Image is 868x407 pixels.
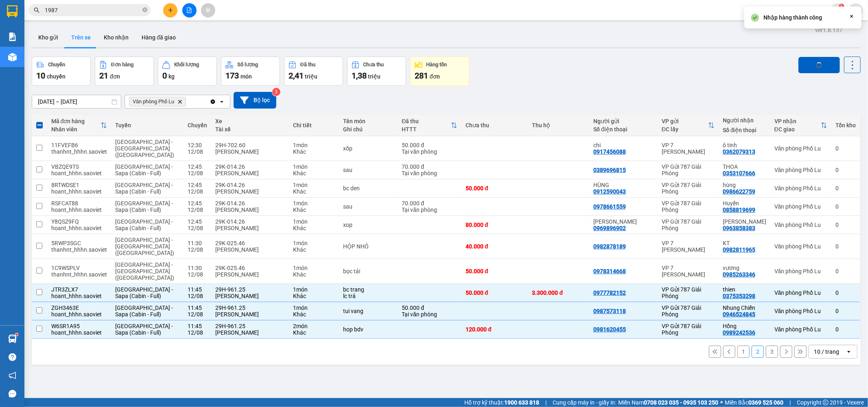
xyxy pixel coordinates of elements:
div: 0987573118 [593,308,626,314]
div: 12/08 [188,188,207,195]
div: [PERSON_NAME] [215,293,285,299]
span: tuanbq_vplu.saoviet [759,5,831,15]
span: Cung cấp máy in - giấy in: [553,398,616,407]
button: Hàng tồn281đơn [410,57,469,86]
div: Văn phòng Phố Lu [774,145,827,152]
div: ĐC lấy [662,126,708,133]
div: Khác [293,170,335,176]
div: Khối lượng [174,62,199,67]
div: hoant_hhhn.saoviet [51,207,107,213]
div: W6SR1A95 [51,323,107,329]
img: logo-vxr [7,5,17,17]
div: 0858819699 [723,207,755,213]
div: [PERSON_NAME] [215,207,285,213]
div: 0375353298 [723,293,755,299]
img: warehouse-icon [8,53,17,61]
span: kg [168,73,175,80]
span: 10 [36,71,45,81]
div: 29K-014.26 [215,200,285,207]
span: đơn [430,73,440,80]
div: 12:30 [188,142,207,148]
div: [PERSON_NAME] [215,329,285,336]
div: ĐC giao [774,126,821,133]
div: Văn phòng Phố Lu [774,167,827,173]
button: plus [163,3,177,17]
button: Đơn hàng21đơn [95,57,154,86]
div: 11:45 [188,286,207,293]
div: Tại văn phòng [402,311,457,318]
div: 12/08 [188,246,207,253]
div: 12/08 [188,225,207,231]
div: 11:30 [188,240,207,246]
div: thanhnt_hhhn.saoviet [51,271,107,278]
div: hop bdv [343,326,394,333]
div: Chưa thu [466,122,524,128]
div: [PERSON_NAME] [215,225,285,231]
div: bc trang [343,286,394,293]
button: Kho gửi [32,28,65,47]
div: bọc tải [343,268,394,274]
div: 1 món [293,182,335,188]
div: 1 món [293,305,335,311]
button: 3 [766,346,778,358]
div: 1 món [293,163,335,170]
span: Miền Bắc [725,398,783,407]
div: VP Gửi 787 Giải Phóng [662,163,715,176]
button: Trên xe [65,28,97,47]
div: 12/08 [188,329,207,336]
div: xop [343,222,394,228]
div: hoant_hhhn.saoviet [51,329,107,336]
strong: 0708 023 035 - 0935 103 250 [644,399,718,406]
div: ô tinh [723,142,766,148]
div: 12/08 [188,271,207,278]
div: 1 món [293,142,335,148]
div: 1C9WSPLV [51,265,107,271]
div: thien [723,286,766,293]
span: 21 [99,71,108,81]
div: Khác [293,293,335,299]
div: VBZQE9TS [51,163,107,170]
div: thanhnt_hhhn.saoviet [51,246,107,253]
div: 10 / trang [814,348,839,356]
div: Số điện thoại [723,127,766,133]
div: 29K-025.46 [215,265,285,271]
img: warehouse-icon [8,335,17,343]
div: sau [343,167,394,173]
div: RSFCAT88 [51,200,107,207]
button: Hàng đã giao [135,28,182,47]
div: Thu hộ [532,122,585,128]
div: 12:45 [188,218,207,225]
div: 0981620455 [593,326,626,333]
div: HỘP NHỎ [343,243,394,250]
div: hoant_hhhn.saoviet [51,311,107,318]
div: 0362079313 [723,148,755,155]
div: 40.000 đ [466,243,524,250]
div: VP nhận [774,118,821,124]
svg: Close [848,13,855,20]
div: Khác [293,188,335,195]
div: Khác [293,207,335,213]
button: aim [201,3,215,17]
div: [PERSON_NAME] [215,188,285,195]
div: 50.000 đ [402,142,457,148]
div: 11:30 [188,265,207,271]
div: Hồng [723,323,766,329]
div: 0389696815 [593,167,626,173]
sup: 1 [15,333,18,336]
div: 12:45 [188,182,207,188]
span: 281 [415,71,428,81]
div: Khác [293,329,335,336]
div: 50.000 đ [466,289,524,296]
span: ⚪️ [720,401,723,404]
div: 12/08 [188,293,207,299]
div: Chuyến [48,62,65,67]
div: hoant_hhhn.saoviet [51,225,107,231]
div: Văn phòng Phố Lu [774,308,827,314]
div: Nhung Chiến [723,305,766,311]
button: Khối lượng0kg [158,57,217,86]
span: search [34,7,39,13]
div: Đơn hàng [111,62,133,67]
span: Hỗ trợ kỹ thuật: [464,398,539,407]
div: 0985263346 [723,271,755,278]
div: Số lượng [237,62,258,67]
